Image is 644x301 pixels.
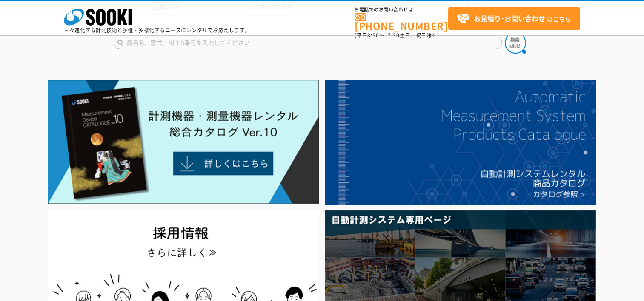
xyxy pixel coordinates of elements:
[325,80,596,205] img: 自動計測システムカタログ
[448,7,580,30] a: お見積り･お問い合わせはこちら
[64,28,250,33] p: 日々進化する計測技術と多種・多様化するニーズにレンタルでお応えします。
[48,80,319,204] img: Catalog Ver10
[355,7,448,12] span: お電話でのお問い合わせは
[505,32,526,54] img: btn_search.png
[355,31,439,39] span: (平日 ～ 土日、祝日除く)
[384,31,400,39] span: 17:30
[457,12,571,25] span: はこちら
[474,13,545,23] strong: お見積り･お問い合わせ
[367,31,379,39] span: 8:50
[355,13,448,31] a: [PHONE_NUMBER]
[114,37,502,49] input: 商品名、型式、NETIS番号を入力してください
